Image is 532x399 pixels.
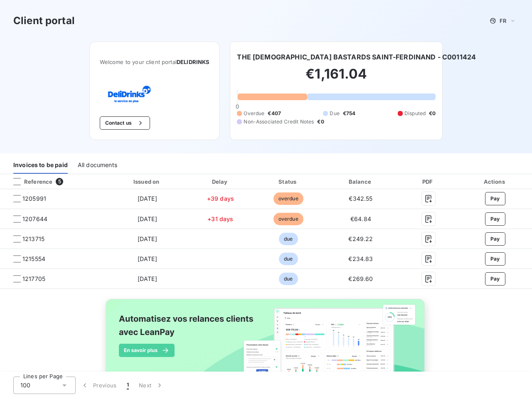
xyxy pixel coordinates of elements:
[460,177,530,186] div: Actions
[350,215,371,222] span: €64.84
[22,215,47,223] span: 1207644
[98,294,434,396] img: banner
[13,156,68,174] div: Invoices to be paid
[244,110,264,117] span: Overdue
[207,195,234,202] span: +39 days
[485,232,505,246] button: Pay
[22,255,45,263] span: 1215554
[236,103,239,110] span: 0
[189,177,252,186] div: Delay
[349,195,372,202] span: €342.55
[244,118,314,126] span: Non-Associated Credit Notes
[138,215,157,222] span: [DATE]
[330,110,339,117] span: Due
[22,195,46,203] span: 1205991
[404,110,426,117] span: Disputed
[279,253,298,265] span: due
[485,192,505,205] button: Pay
[177,59,210,65] span: DELIDRINKS
[13,13,75,28] h3: Client portal
[348,235,373,242] span: €249.22
[485,252,505,266] button: Pay
[207,215,233,222] span: +31 days
[348,275,373,282] span: €269.60
[400,177,457,186] div: PDF
[138,195,157,202] span: [DATE]
[76,377,122,394] button: Previous
[100,116,150,130] button: Contact us
[237,52,476,62] h6: THE [DEMOGRAPHIC_DATA] BASTARDS SAINT-FERDINAND - C0011424
[122,377,134,394] button: 1
[237,66,436,91] h2: €1,161.04
[138,275,157,282] span: [DATE]
[138,235,157,242] span: [DATE]
[485,212,505,226] button: Pay
[255,177,321,186] div: Status
[279,273,298,285] span: due
[138,255,157,262] span: [DATE]
[22,275,45,283] span: 1217705
[273,213,303,225] span: overdue
[348,255,373,262] span: €234.83
[134,377,169,394] button: Next
[20,381,30,389] span: 100
[7,178,52,185] div: Reference
[343,110,356,117] span: €754
[56,178,63,185] span: 5
[22,235,44,243] span: 1213715
[100,59,210,65] span: Welcome to your client portal
[429,110,436,117] span: €0
[100,85,153,103] img: Company logo
[279,233,298,245] span: due
[273,192,303,205] span: overdue
[78,156,117,174] div: All documents
[325,177,397,186] div: Balance
[485,272,505,286] button: Pay
[317,118,324,126] span: €0
[127,381,129,389] span: 1
[109,177,185,186] div: Issued on
[500,17,506,24] span: FR
[268,110,281,117] span: €407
